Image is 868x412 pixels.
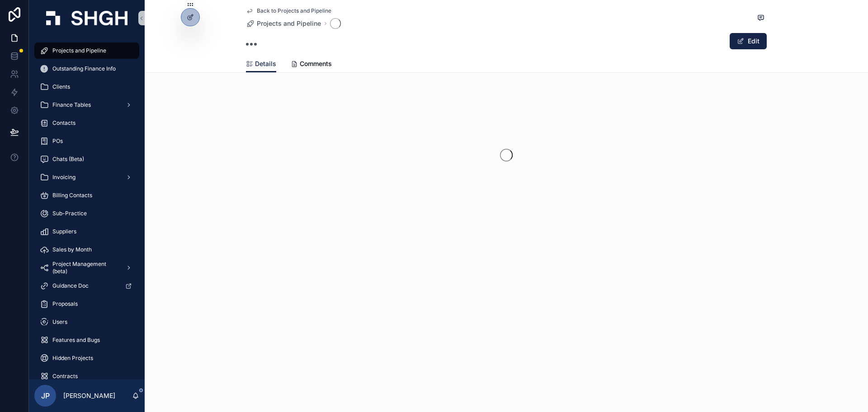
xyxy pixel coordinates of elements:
span: Hidden Projects [52,355,93,362]
a: Back to Projects and Pipeline [246,7,331,14]
span: Proposals [52,300,78,308]
a: Users [34,314,139,330]
a: Billing Contacts [34,187,139,204]
span: Clients [52,83,70,90]
a: Details [246,56,276,73]
span: Contacts [52,119,75,127]
a: Suppliers [34,223,139,240]
a: Comments [291,56,332,74]
span: Sales by Month [52,246,92,253]
a: Guidance Doc [34,278,139,294]
a: Invoicing [34,169,139,185]
span: Users [52,318,67,326]
span: POs [52,137,63,145]
span: Finance Tables [52,101,91,109]
a: Contacts [34,115,139,131]
span: Sub-Practice [52,210,87,217]
a: Finance Tables [34,97,139,113]
span: Invoicing [52,174,75,181]
span: JP [41,390,50,401]
a: Hidden Projects [34,350,139,366]
a: Projects and Pipeline [246,19,321,28]
div: scrollable content [29,36,145,379]
a: POs [34,133,139,149]
a: Features and Bugs [34,332,139,348]
img: App logo [46,11,127,25]
a: Outstanding Finance Info [34,61,139,77]
span: Details [255,59,276,68]
span: Suppliers [52,228,76,235]
a: Clients [34,79,139,95]
a: Project Management (beta) [34,260,139,276]
span: Comments [300,59,332,68]
a: Contracts [34,368,139,384]
span: Project Management (beta) [52,260,118,275]
span: Billing Contacts [52,192,92,199]
a: Sub-Practice [34,205,139,222]
span: Features and Bugs [52,336,100,344]
span: Chats (Beta) [52,156,84,163]
span: Projects and Pipeline [257,19,321,28]
a: Sales by Month [34,242,139,258]
span: Projects and Pipeline [52,47,106,54]
span: Contracts [52,373,78,380]
button: Edit [730,33,767,49]
span: Back to Projects and Pipeline [257,7,331,14]
span: Outstanding Finance Info [52,65,116,72]
span: Guidance Doc [52,282,89,289]
a: Chats (Beta) [34,151,139,167]
p: [PERSON_NAME] [63,391,115,400]
a: Proposals [34,296,139,312]
a: Projects and Pipeline [34,43,139,59]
